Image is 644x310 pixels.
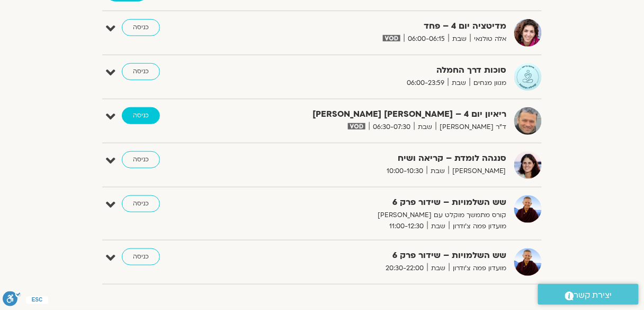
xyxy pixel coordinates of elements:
span: ד"ר [PERSON_NAME] [436,122,506,133]
a: כניסה [122,19,160,36]
span: מועדון פמה צ'ודרון [449,221,506,232]
strong: סוכות דרך החמלה [247,63,506,77]
a: כניסה [122,248,160,265]
span: מגוון מנחים [470,77,506,89]
span: שבת [449,33,470,45]
a: כניסה [122,107,160,124]
strong: שש השלמויות – שידור פרק 6 [247,195,506,210]
span: מועדון פמה צ'ודרון [449,263,506,274]
strong: ריאיון יום 4 – [PERSON_NAME] [PERSON_NAME] [247,107,506,122]
span: שבת [427,166,449,177]
strong: סנגהה לומדת – קריאה ושיח [247,151,506,166]
span: שבת [414,122,436,133]
span: 06:00-06:15 [404,33,449,45]
span: שבת [427,221,449,232]
span: [PERSON_NAME] [449,166,506,177]
p: קורס מתמשך מוקלט עם [PERSON_NAME] [247,210,506,221]
strong: מדיטציה יום 4 – פחד [247,19,506,33]
span: 20:30-22:00 [382,263,427,274]
span: יצירת קשר [574,288,612,303]
span: שבת [427,263,449,274]
a: כניסה [122,195,160,212]
span: אלה טולנאי [470,33,506,45]
span: 11:00-12:30 [386,221,427,232]
span: 06:30-07:30 [369,122,414,133]
img: vodicon [383,35,400,41]
span: 10:00-10:30 [383,166,427,177]
img: vodicon [348,123,365,130]
strong: שש השלמויות – שידור פרק 6 [247,248,506,263]
span: שבת [448,77,470,89]
span: 06:00-23:59 [403,77,448,89]
a: כניסה [122,63,160,80]
a: יצירת קשר [538,284,639,305]
a: כניסה [122,151,160,168]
